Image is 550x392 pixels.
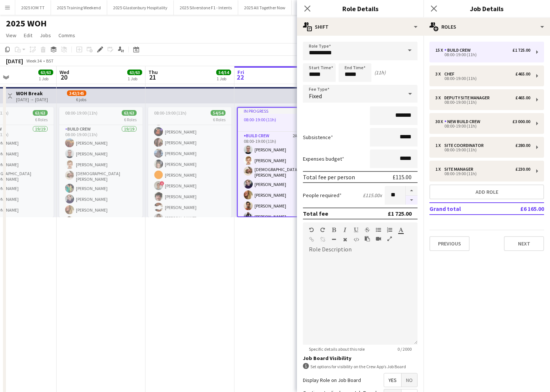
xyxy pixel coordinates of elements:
[122,110,137,116] span: 63/63
[444,143,487,148] div: Site Coordinator
[402,373,417,387] span: No
[376,236,381,242] button: Insert video
[376,227,381,233] button: Unordered List
[303,355,418,362] h3: Job Board Visibility
[374,69,386,76] div: (11h)
[160,181,164,186] span: !
[39,76,53,81] div: 1 Job
[393,173,412,181] div: £115.00
[444,167,476,172] div: Site Manager
[354,237,359,242] button: HTML Code
[515,95,530,100] div: £465.00
[435,172,530,176] div: 08:00-19:00 (11h)
[127,70,142,75] span: 63/63
[387,227,392,233] button: Ordered List
[429,236,470,251] button: Previous
[244,117,276,122] span: 08:00-19:00 (11h)
[387,236,392,242] button: Fullscreen
[435,143,444,148] div: 1 x
[6,57,23,65] div: [DATE]
[444,119,483,124] div: New Build Crew
[331,227,336,233] button: Bold
[65,110,97,116] span: 08:00-19:00 (11h)
[365,236,370,242] button: Paste as plain text
[435,100,530,104] div: 08:00-19:00 (11h)
[512,48,530,53] div: £1 725.00
[342,237,348,242] button: Clear Formatting
[6,32,16,39] span: View
[37,30,54,40] a: Jobs
[388,210,412,217] div: £1 725.00
[406,186,418,196] button: Increase
[423,4,550,13] h3: Job Details
[435,77,530,80] div: 08:00-19:00 (11h)
[40,32,51,39] span: Jobs
[497,203,544,215] td: £6 165.00
[435,167,444,172] div: 1 x
[147,73,158,81] span: 21
[238,108,320,114] div: In progress
[423,18,550,36] div: Roles
[33,110,48,116] span: 63/63
[6,18,47,29] h1: 2025 WOH
[320,227,325,233] button: Redo
[292,0,335,15] button: 2025 Bloodstock
[35,117,48,122] span: 6 Roles
[59,125,143,347] app-card-role: Build Crew19/1908:00-19:00 (11h)[PERSON_NAME][PERSON_NAME][PERSON_NAME][DEMOGRAPHIC_DATA][PERSON_...
[55,30,78,40] a: Comms
[303,210,328,217] div: Total fee
[309,92,322,100] span: Fixed
[303,134,333,141] label: Subsistence
[128,76,142,81] div: 1 Job
[435,71,444,77] div: 3 x
[238,132,320,310] app-card-role: Build Crew2A13/1508:00-19:00 (11h)[PERSON_NAME][PERSON_NAME][DEMOGRAPHIC_DATA][PERSON_NAME][PERSO...
[303,363,418,370] div: Set options for visibility on the Crew App’s Job Board
[237,107,320,217] app-job-card: In progress08:00-19:00 (11h)51/536 RolesBuild Crew2A13/1508:00-19:00 (11h)[PERSON_NAME][PERSON_NA...
[365,227,370,233] button: Strikethrough
[435,148,530,152] div: 08:00-19:00 (11h)
[384,373,401,387] span: Yes
[309,227,314,233] button: Undo
[58,73,69,81] span: 20
[435,53,530,57] div: 08:00-19:00 (11h)
[435,124,530,128] div: 08:00-19:00 (11h)
[238,0,292,15] button: 2025 All Together Now
[67,90,86,96] span: 342/345
[398,227,403,233] button: Text Color
[297,18,423,36] div: Shift
[213,117,226,122] span: 6 Roles
[148,107,231,217] app-job-card: 08:00-19:00 (11h)54/546 Roles[PERSON_NAME][PERSON_NAME][PERSON_NAME][PERSON_NAME][PERSON_NAME][PE...
[444,48,474,53] div: Build Crew
[512,119,530,124] div: £3 000.00
[24,32,32,39] span: Edit
[59,107,143,217] app-job-card: 08:00-19:00 (11h)63/636 RolesBuild Crew19/1908:00-19:00 (11h)[PERSON_NAME][PERSON_NAME][PERSON_NA...
[435,95,444,100] div: 3 x
[217,76,231,81] div: 1 Job
[16,97,48,102] div: [DATE] → [DATE]
[429,184,544,199] button: Add role
[515,143,530,148] div: £280.00
[237,69,244,75] span: Fri
[3,30,19,40] a: View
[303,192,342,199] label: People required
[515,167,530,172] div: £230.00
[60,69,69,75] span: Wed
[406,196,418,205] button: Decrease
[444,95,493,100] div: Deputy site manager
[16,90,48,97] h3: WOH Break
[51,0,107,15] button: 2025 Training Weekend
[331,237,336,242] button: Horizontal Line
[148,69,158,75] span: Thu
[154,110,186,116] span: 08:00-19:00 (11h)
[236,73,244,81] span: 22
[354,227,359,233] button: Underline
[303,173,355,181] div: Total fee per person
[211,110,226,116] span: 54/54
[504,236,544,251] button: Next
[515,71,530,77] div: £465.00
[21,30,35,40] a: Edit
[25,58,43,64] span: Week 34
